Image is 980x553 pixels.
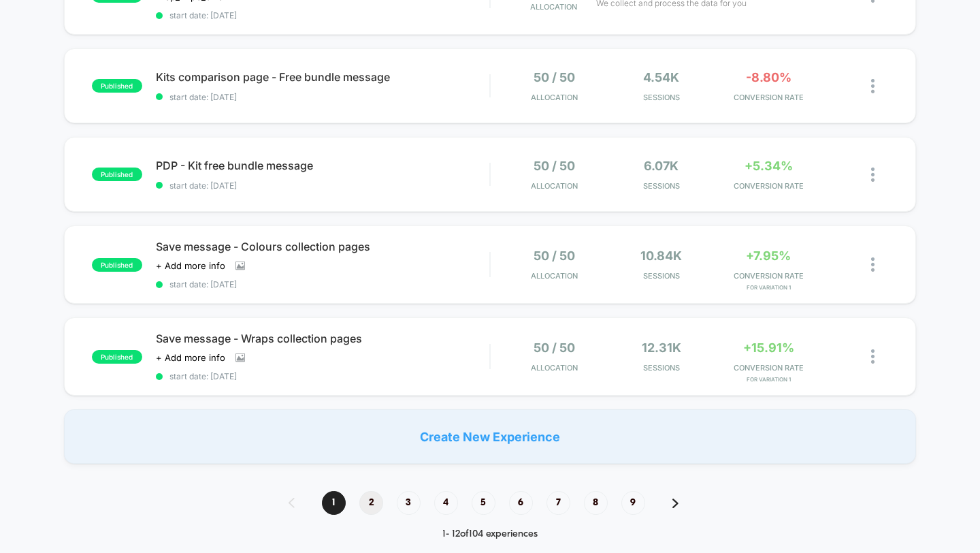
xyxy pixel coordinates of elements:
span: +5.34% [745,159,793,173]
span: 8 [584,491,608,515]
span: Sessions [611,363,711,373]
span: 2 [359,491,383,515]
span: 3 [397,491,421,515]
span: start date: [DATE] [156,92,490,102]
span: 50 / 50 [534,159,575,173]
span: Save message - Wraps collection pages [156,332,490,345]
span: +15.91% [743,341,794,355]
span: 5 [472,491,495,515]
span: CONVERSION RATE [719,181,819,191]
span: for Variation 1 [719,284,819,291]
span: 12.31k [642,341,681,355]
span: Allocation [531,363,578,373]
span: Allocation [531,181,578,191]
span: 1 [322,491,346,515]
span: Allocation [531,271,578,281]
span: 50 / 50 [534,341,575,355]
span: 7 [546,491,570,515]
span: start date: [DATE] [156,10,490,20]
span: CONVERSION RATE [719,271,819,281]
span: Sessions [611,93,711,102]
span: -8.80% [746,70,791,84]
span: published [92,258,142,272]
span: 9 [621,491,645,515]
span: start date: [DATE] [156,279,490,289]
div: 1 - 12 of 104 experiences [275,528,706,540]
span: Allocation [531,93,578,102]
span: published [92,168,142,181]
span: start date: [DATE] [156,371,490,381]
span: Kits comparison page - Free bundle message [156,70,490,84]
span: + Add more info [156,352,225,363]
span: Save message - Colours collection pages [156,240,490,253]
span: 4.54k [643,70,679,84]
span: CONVERSION RATE [719,363,819,373]
span: 50 / 50 [534,70,575,84]
span: Sessions [611,271,711,281]
span: CONVERSION RATE [719,93,819,102]
span: PDP - Kit free bundle message [156,159,490,172]
span: Allocation [530,2,577,12]
span: 6.07k [644,159,679,173]
span: published [92,350,142,364]
span: 6 [509,491,533,515]
img: close [871,168,875,182]
img: close [871,349,875,364]
span: + Add more info [156,260,225,271]
img: close [871,79,875,93]
div: Create New Experience [64,409,917,464]
img: close [871,257,875,272]
span: for Variation 1 [719,376,819,383]
img: pagination forward [672,499,679,508]
span: start date: [DATE] [156,180,490,191]
span: 4 [434,491,458,515]
span: +7.95% [746,249,791,263]
span: 10.84k [640,249,682,263]
span: Sessions [611,181,711,191]
span: 50 / 50 [534,249,575,263]
span: published [92,79,142,93]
